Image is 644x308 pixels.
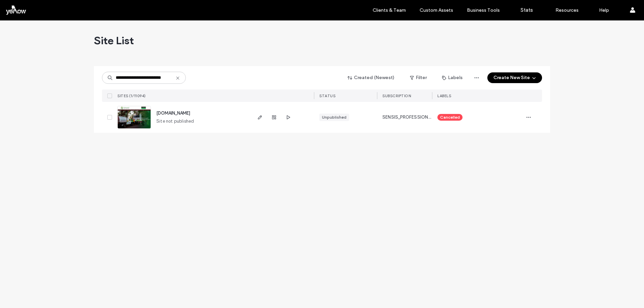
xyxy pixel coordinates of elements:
button: Labels [436,72,469,83]
button: Created (Newest) [342,72,400,83]
span: STATUS [319,94,335,98]
label: Clients & Team [373,7,406,13]
label: Help [599,7,609,13]
button: Create New Site [487,72,542,83]
a: [DOMAIN_NAME] [156,111,190,116]
label: Business Tools [467,7,500,13]
div: Unpublished [322,114,346,120]
span: Cancelled [440,114,460,120]
span: SENSIS_PROFESSIONAL [382,114,432,121]
span: SUBSCRIPTION [382,94,411,98]
button: Filter [403,72,433,83]
label: Sites [340,7,352,13]
span: SITES (1/11094) [117,94,146,98]
label: Stats [521,7,533,13]
span: Site not published [156,118,194,125]
label: Custom Assets [420,7,453,13]
span: Site List [94,34,134,47]
label: Resources [555,7,579,13]
span: LABELS [437,94,451,98]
